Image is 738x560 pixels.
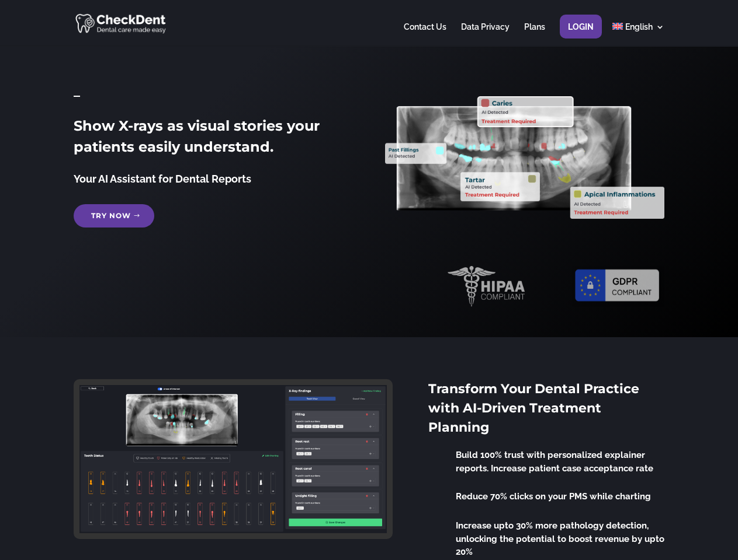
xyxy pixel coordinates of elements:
[75,12,167,34] img: CheckDent AI
[385,96,664,219] img: X_Ray_annotated
[74,173,251,185] span: Your AI Assistant for Dental Reports
[524,23,545,45] a: Plans
[456,520,664,557] span: Increase upto 30% more pathology detection, unlocking the potential to boost revenue by upto 20%
[74,83,80,99] span: _
[74,116,352,163] h2: Show X-rays as visual stories your patients easily understand.
[456,450,653,474] span: Build 100% trust with personalized explainer reports. Increase patient case acceptance rate
[461,23,510,45] a: Data Privacy
[456,491,651,502] span: Reduce 70% clicks on your PMS while charting
[428,381,639,435] span: Transform Your Dental Practice with AI-Driven Treatment Planning
[404,23,446,45] a: Contact Us
[568,23,594,45] a: Login
[612,23,664,45] a: English
[625,22,653,32] span: English
[74,204,154,228] a: Try Now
